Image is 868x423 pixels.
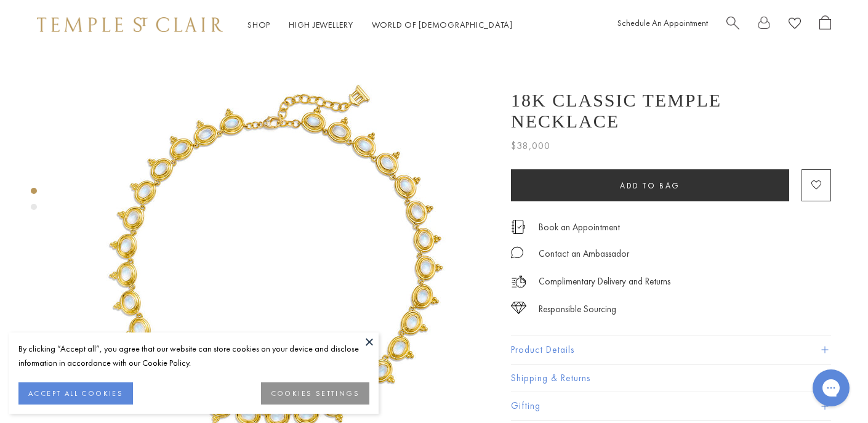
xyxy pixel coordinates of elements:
[511,302,526,314] img: icon_sourcing.svg
[261,382,369,405] button: COOKIES SETTINGS
[511,138,550,154] span: $38,000
[819,15,831,34] a: Open Shopping Bag
[511,169,789,201] button: Add to bag
[806,365,856,411] iframe: Gorgias live chat messenger
[511,246,523,259] img: MessageIcon-01_2.svg
[617,17,708,28] a: Schedule An Appointment
[511,274,526,289] img: icon_delivery.svg
[789,15,801,34] a: View Wishlist
[539,220,620,234] a: Book an Appointment
[18,342,369,370] div: By clicking “Accept all”, you agree that our website can store cookies on your device and disclos...
[511,336,831,364] button: Product Details
[726,15,739,34] a: Search
[539,302,616,317] div: Responsible Sourcing
[539,274,670,289] p: Complimentary Delivery and Returns
[31,185,37,220] div: Product gallery navigation
[37,17,223,32] img: Temple St. Clair
[511,392,831,420] button: Gifting
[18,382,133,405] button: ACCEPT ALL COOKIES
[620,180,680,191] span: Add to bag
[511,365,831,392] button: Shipping & Returns
[511,220,526,234] img: icon_appointment.svg
[539,246,629,262] div: Contact an Ambassador
[247,19,270,30] a: ShopShop
[247,17,513,33] nav: Main navigation
[289,19,353,30] a: High JewelleryHigh Jewellery
[511,90,831,132] h1: 18K Classic Temple Necklace
[372,19,513,30] a: World of [DEMOGRAPHIC_DATA]World of [DEMOGRAPHIC_DATA]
